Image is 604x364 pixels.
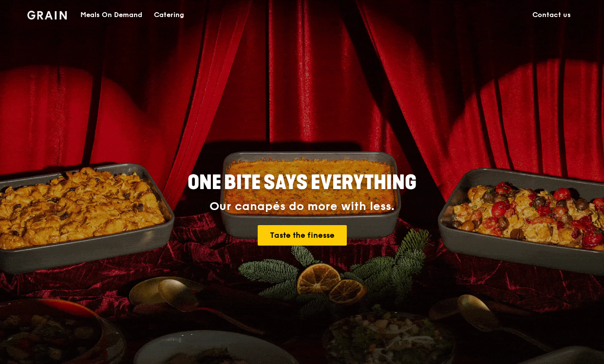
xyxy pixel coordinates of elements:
a: Contact us [527,0,577,30]
a: Taste the finesse [258,225,347,246]
div: Our canapés do more with less. [127,200,477,213]
a: Catering [148,0,190,30]
span: ONE BITE SAYS EVERYTHING [188,171,416,194]
div: Catering [154,0,184,30]
div: Meals On Demand [80,0,142,30]
img: Grain [27,11,67,19]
